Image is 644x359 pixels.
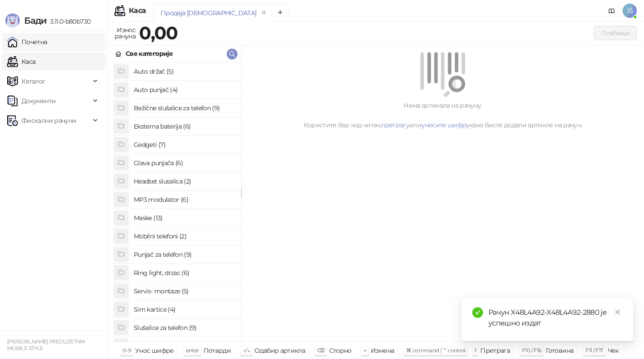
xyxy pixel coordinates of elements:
a: Документација [605,4,619,18]
span: 3.11.0-b80b730 [47,17,90,25]
h4: Punjač za telefon (9) [134,247,234,262]
a: Почетна [7,33,47,51]
div: Унос шифре [135,345,174,356]
div: Готовина [546,345,573,356]
span: Каталог [21,72,46,90]
button: Add tab [271,4,289,21]
h4: Maske (13) [134,211,234,225]
span: F10 / F16 [522,347,541,354]
span: ⌫ [317,347,324,354]
div: Потврди [203,345,231,356]
span: JŠ [623,4,637,18]
button: Плаћање [594,26,637,40]
h4: MP3 modulator (6) [134,192,234,207]
div: Сторно [329,345,352,356]
span: check-circle [472,307,483,318]
span: + [364,347,366,354]
a: претрагу [381,121,409,129]
span: f [475,347,476,354]
img: Logo [5,13,20,28]
h4: Servis- montaze (5) [134,284,234,298]
h4: Sim kartice (4) [134,302,234,317]
div: Износ рачуна [113,24,137,42]
div: Измена [371,345,394,356]
span: ⌘ command / ⌃ control [406,347,466,354]
h4: Slušalice za telefon (9) [134,321,234,335]
div: Нема артикала на рачуну. Користите бар код читач, или како бисте додали артикле на рачун. [252,100,633,130]
h4: Auto punjač (4) [134,83,234,97]
span: enter [186,347,199,354]
a: Close [613,307,623,317]
div: Продаја [DEMOGRAPHIC_DATA] [161,8,256,18]
div: Све категорије [126,49,173,58]
h4: Glava punjača (6) [134,156,234,170]
span: close [614,309,621,315]
div: Каса [129,7,146,14]
a: унесите шифру [421,121,470,129]
span: Документи [21,92,55,110]
h4: Auto držač (5) [134,64,234,79]
div: Одабир артикла [254,345,305,356]
h4: Eksterna baterija (6) [134,119,234,134]
button: remove [258,9,270,17]
h4: Mobilni telefoni (2) [134,229,234,243]
h4: Staklo za telefon (7) [134,339,234,353]
span: Фискални рачуни [21,112,76,129]
small: [PERSON_NAME] PREDUZETNIK MOBILE STYLE [7,338,85,351]
h4: Bežične slušalice za telefon (9) [134,101,234,115]
span: ↑/↓ [243,347,250,354]
span: Бади [24,15,47,26]
div: grid [108,63,241,342]
h4: Headset slusalica (2) [134,174,234,188]
span: F11 / F17 [585,347,603,354]
strong: 0,00 [139,22,178,44]
div: Чек [608,345,619,356]
h4: Ring light, drzac (6) [134,266,234,280]
span: 0-9 [123,347,131,354]
a: Каса [7,53,35,71]
div: Рачун X48L4A92-X48L4A92-2880 је успешно издат [488,307,623,329]
h4: Gedgeti (7) [134,138,234,152]
div: Претрага [480,345,510,356]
